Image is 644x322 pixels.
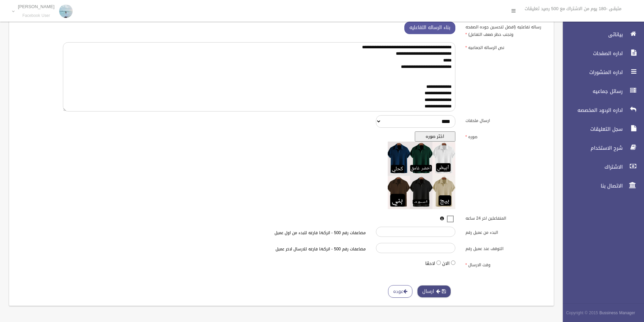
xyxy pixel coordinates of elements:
[557,126,625,132] span: سجل التعليقات
[152,231,366,235] h6: مضاعفات رقم 500 - اتركها فارغه للبدء من اول عميل
[599,309,635,317] strong: Bussiness Manager
[417,285,451,298] button: ارسال
[557,31,625,38] span: بياناتى
[460,227,550,236] label: البدء من عميل رقم
[460,131,550,141] label: صوره
[557,164,625,170] span: الاشتراك
[557,145,625,151] span: شرح الاستخدام
[460,22,550,39] label: رساله تفاعليه (افضل لتحسين جوده الصفحه وتجنب حظر ضعف التفاعل)
[557,178,644,193] a: الاتصال بنا
[460,243,550,252] label: التوقف عند عميل رقم
[460,213,550,222] label: المتفاعلين اخر 24 ساعه
[18,4,54,9] p: [PERSON_NAME]
[557,50,625,57] span: اداره الصفحات
[404,22,455,34] button: بناء الرساله التفاعليه
[18,13,54,18] small: Facebook User
[557,27,644,42] a: بياناتى
[557,46,644,61] a: اداره الصفحات
[557,65,644,80] a: اداره المنشورات
[460,259,550,269] label: وقت الارسال
[557,107,625,114] span: اداره الردود المخصصه
[557,182,625,189] span: الاتصال بنا
[388,142,455,209] img: معاينه الصوره
[557,141,644,155] a: شرح الاستخدام
[557,88,625,95] span: رسائل جماعيه
[425,259,435,268] label: لاحقا
[557,69,625,76] span: اداره المنشورات
[460,42,550,52] label: نص الرساله الجماعيه
[557,103,644,118] a: اداره الردود المخصصه
[152,247,366,251] h6: مضاعفات رقم 500 - اتركها فارغه للارسال لاخر عميل
[557,159,644,174] a: الاشتراك
[442,259,450,268] label: الان
[557,84,644,99] a: رسائل جماعيه
[388,285,412,298] a: عوده
[557,122,644,137] a: سجل التعليقات
[566,309,598,317] span: Copyright © 2015
[460,115,550,125] label: ارسال ملحقات
[415,131,455,142] button: اختر صوره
